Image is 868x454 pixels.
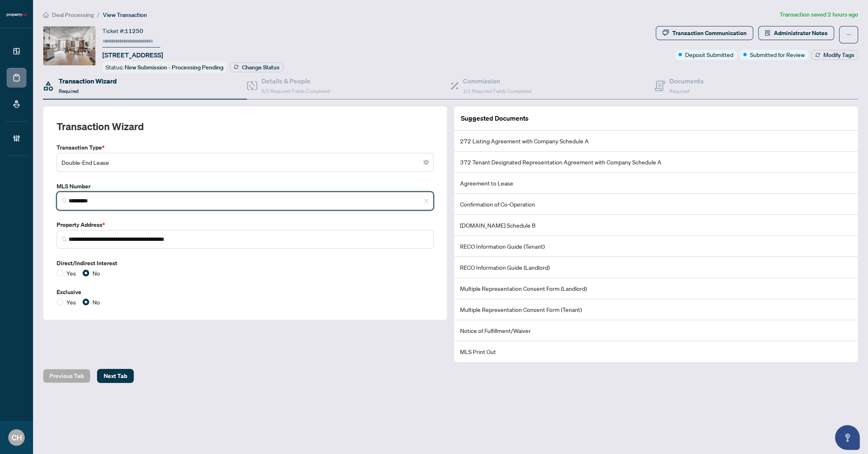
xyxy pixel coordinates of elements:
button: Next Tab [97,369,134,383]
label: Exclusive [57,288,434,297]
li: 272 Listing Agreement with Company Schedule A [454,131,858,152]
h4: Documents [669,76,704,86]
h4: Transaction Wizard [59,76,117,86]
span: Required [669,88,689,94]
label: Property Address [57,220,434,229]
div: Ticket #: [102,26,143,36]
button: Change Status [230,62,283,72]
li: Agreement to Lease [454,173,858,194]
span: Yes [63,269,79,278]
span: [STREET_ADDRESS] [102,50,163,60]
li: / [97,10,100,19]
span: Yes [63,297,79,307]
span: No [89,269,103,278]
span: Change Status [242,64,280,70]
span: solution [765,30,771,36]
button: Transaction Communication [656,26,753,40]
button: Open asap [835,425,860,450]
img: logo [7,12,26,17]
article: Transaction saved 2 hours ago [780,10,858,19]
li: Multiple Representation Consent Form (Tenant) [454,299,858,320]
label: Transaction Type [57,143,434,152]
li: MLS Print Out [454,341,858,362]
button: Administrator Notes [758,26,834,40]
span: close [424,198,429,203]
li: RECO Information Guide (Tenant) [454,236,858,257]
li: 372 Tenant Designated Representation Agreement with Company Schedule A [454,152,858,173]
li: Multiple Representation Consent Form (Landlord) [454,278,858,299]
span: No [89,297,103,307]
li: [DOMAIN_NAME] Schedule B [454,215,858,236]
li: Notice of Fulfillment/Waiver [454,320,858,341]
div: Status: [102,62,227,73]
label: MLS Number [57,182,434,191]
span: 5/5 Required Fields Completed [261,88,330,94]
span: Deal Processing [52,11,94,19]
li: Confirmation of Co-Operation [454,194,858,215]
span: Next Tab [104,369,127,383]
button: Previous Tab [43,369,90,383]
span: ellipsis [846,32,851,38]
h4: Commission [463,76,531,86]
span: home [43,12,49,18]
span: 11250 [125,27,143,35]
span: New Submission - Processing Pending [125,64,223,71]
button: Modify Tags [811,50,858,60]
div: Transaction Communication [672,26,747,40]
span: CH [12,432,22,443]
span: Double-End Lease [62,155,429,170]
img: search_icon [62,198,67,203]
span: 1/1 Required Fields Completed [463,88,531,94]
img: search_icon [62,237,67,242]
img: IMG-C12435102_1.jpg [43,26,95,65]
li: RECO Information Guide (Landlord) [454,257,858,278]
span: Deposit Submitted [685,50,733,59]
span: Submitted for Review [750,50,805,59]
span: Modify Tags [823,52,854,58]
span: View Transaction [103,11,147,19]
span: Required [59,88,78,94]
label: Direct/Indirect Interest [57,259,434,268]
h2: Transaction Wizard [57,120,144,133]
span: Administrator Notes [774,26,828,40]
article: Suggested Documents [461,113,529,124]
span: close-circle [424,160,429,165]
h4: Details & People [261,76,330,86]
